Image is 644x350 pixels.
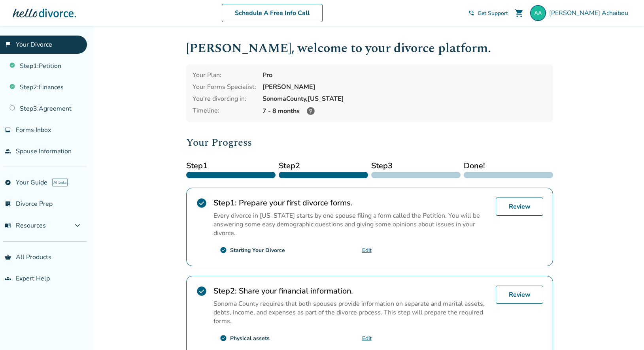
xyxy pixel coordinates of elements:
[213,198,489,208] h2: Prepare your first divorce forms.
[16,126,51,134] span: Forms Inbox
[5,275,11,282] span: groups
[263,83,547,91] div: [PERSON_NAME]
[220,335,227,342] span: check_circle
[5,41,11,48] span: flag_2
[5,201,11,207] span: list_alt_check
[186,39,553,58] h1: [PERSON_NAME] , welcome to your divorce platform.
[5,254,11,260] span: shopping_basket
[263,71,547,79] div: Pro
[549,9,631,17] span: [PERSON_NAME] Achaibou
[73,221,82,230] span: expand_more
[186,160,276,172] span: Step 1
[52,179,68,186] span: AI beta
[196,286,207,297] span: check_circle
[193,106,256,116] div: Timeline:
[496,286,543,304] a: Review
[230,335,270,342] div: Physical assets
[279,160,368,172] span: Step 2
[263,106,547,116] div: 7 - 8 months
[213,286,489,296] h2: Share your financial information.
[5,221,46,230] span: Resources
[514,8,524,18] span: shopping_cart
[496,198,543,216] a: Review
[530,5,546,21] img: amy.ennis@gmail.com
[263,94,547,103] div: Sonoma County, [US_STATE]
[220,247,227,254] span: check_circle
[604,312,644,350] iframe: Chat Widget
[5,179,11,186] span: explore
[5,127,11,133] span: inbox
[186,135,553,151] h2: Your Progress
[478,9,508,17] span: Get Support
[193,94,256,103] div: You're divorcing in:
[213,299,489,326] p: Sonoma County requires that both spouses provide information on separate and marital assets, debt...
[213,198,237,208] strong: Step 1 :
[5,222,11,229] span: menu_book
[371,160,461,172] span: Step 3
[193,71,256,79] div: Your Plan:
[230,247,285,254] div: Starting Your Divorce
[362,247,372,254] a: Edit
[5,148,11,154] span: people
[468,10,474,16] span: phone_in_talk
[213,286,237,296] strong: Step 2 :
[362,335,372,342] a: Edit
[222,4,323,22] a: Schedule A Free Info Call
[464,160,553,172] span: Done!
[468,9,508,17] a: phone_in_talkGet Support
[213,211,489,237] p: Every divorce in [US_STATE] starts by one spouse filing a form called the Petition. You will be a...
[193,83,256,91] div: Your Forms Specialist:
[196,198,207,209] span: check_circle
